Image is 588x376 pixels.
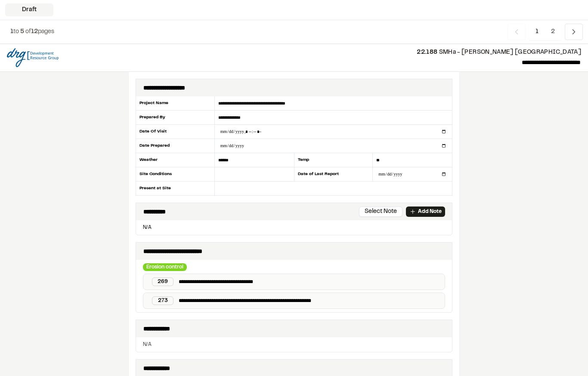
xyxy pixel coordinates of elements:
[136,111,215,125] div: Prepared By
[136,96,215,111] div: Project Name
[418,208,442,216] p: Add Note
[65,48,581,57] p: SMHa - [PERSON_NAME] [GEOGRAPHIC_DATA]
[7,48,59,67] img: file
[294,153,373,167] div: Temp
[139,224,449,231] p: N/A
[136,167,215,182] div: Site Conditions
[10,29,13,34] span: 1
[417,50,437,55] span: 22.188
[136,139,215,153] div: Date Prepared
[136,182,215,195] div: Present at Site
[143,341,445,348] p: N/A
[152,296,173,305] div: 273
[508,24,583,40] nav: Navigation
[294,167,373,182] div: Date of Last Report
[31,29,38,34] span: 12
[136,125,215,139] div: Date Of Visit
[152,277,173,286] div: 269
[10,27,54,37] p: to of pages
[359,206,402,217] button: Select Note
[5,3,53,16] div: Draft
[20,29,24,34] span: 5
[545,24,561,40] span: 2
[143,263,187,271] div: Erosion control
[529,24,545,40] span: 1
[136,153,215,167] div: Weather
